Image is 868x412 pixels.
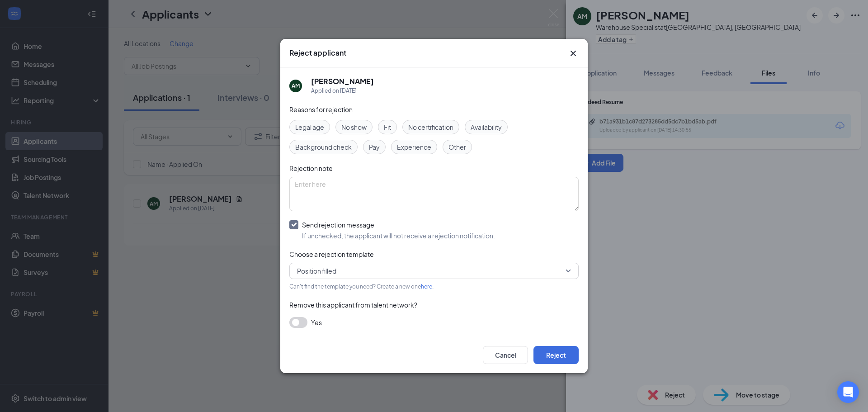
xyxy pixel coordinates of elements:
span: Fit [384,122,391,132]
span: Reasons for rejection [289,105,353,114]
span: Background check [295,142,352,152]
div: Applied on [DATE] [311,86,374,95]
span: Rejection note [289,164,333,172]
button: Close [568,48,579,59]
span: Experience [397,142,431,152]
span: Other [448,142,466,152]
span: Yes [311,317,322,328]
h5: [PERSON_NAME] [311,76,374,86]
span: Can't find the template you need? Create a new one . [289,283,434,290]
span: Remove this applicant from talent network? [289,301,417,309]
span: No show [341,122,367,132]
span: Position filled [297,264,336,278]
div: AM [292,82,300,90]
span: Legal age [295,122,324,132]
span: Pay [369,142,380,152]
h3: Reject applicant [289,48,346,58]
div: Open Intercom Messenger [837,381,859,403]
span: Choose a rejection template [289,250,374,258]
svg: Cross [568,48,579,59]
span: No certification [408,122,453,132]
a: here [421,283,432,290]
button: Reject [533,346,579,364]
button: Cancel [483,346,528,364]
span: Availability [471,122,502,132]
